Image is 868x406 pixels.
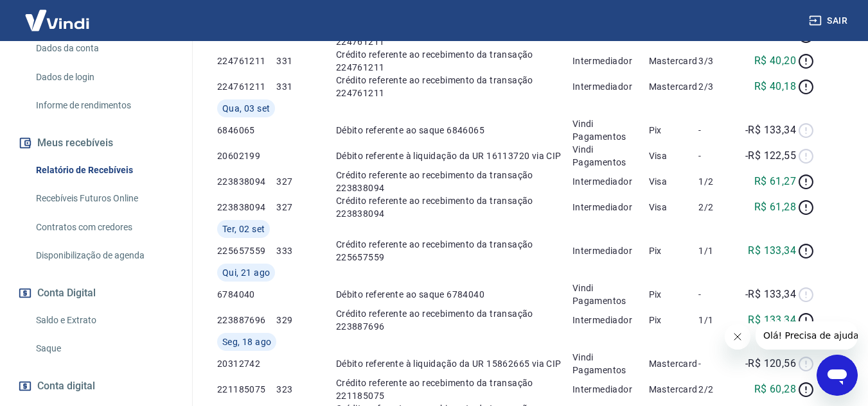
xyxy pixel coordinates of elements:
[745,356,796,371] p: -R$ 120,56
[649,55,699,67] p: Mastercard
[15,279,177,307] button: Conta Digital
[276,80,335,93] p: 331
[698,201,736,214] p: 2/2
[649,383,699,396] p: Mastercard
[217,288,276,301] p: 6784040
[217,175,276,188] p: 223838094
[276,55,335,67] p: 331
[336,288,572,301] p: Débito referente ao saque 6784040
[754,79,796,94] p: R$ 40,18
[698,357,736,370] p: -
[217,55,276,67] p: 224761211
[31,185,177,212] a: Recebíveis Futuros Online
[572,383,649,396] p: Intermediador
[649,80,699,93] p: Mastercard
[649,288,699,301] p: Pix
[336,169,572,194] p: Crédito referente ao recebimento da transação 223838094
[336,149,572,162] p: Débito referente à liquidação da UR 16113720 via CIP
[698,314,736,326] p: 1/1
[37,377,95,395] span: Conta digital
[649,244,699,257] p: Pix
[336,307,572,333] p: Crédito referente ao recebimento da transação 223887696
[276,314,335,326] p: 329
[217,357,276,370] p: 20312742
[572,282,649,307] p: Vindi Pagamentos
[15,1,99,40] img: Vindi
[31,64,177,90] a: Dados de login
[217,149,276,162] p: 20602199
[217,80,276,93] p: 224761211
[276,244,335,257] p: 333
[698,124,736,137] p: -
[222,102,270,115] span: Qua, 03 set
[572,117,649,143] p: Vindi Pagamentos
[572,314,649,326] p: Intermediador
[217,383,276,396] p: 221185075
[31,35,177,62] a: Dados da conta
[572,80,649,93] p: Intermediador
[222,335,271,348] span: Seg, 18 ago
[31,307,177,334] a: Saldo e Extrato
[745,148,796,164] p: -R$ 122,55
[817,355,858,396] iframe: Botão para abrir a janela de mensagens
[572,244,649,257] p: Intermediador
[649,149,699,162] p: Visa
[698,55,736,67] p: 3/3
[748,243,796,258] p: R$ 133,34
[698,149,736,162] p: -
[572,175,649,188] p: Intermediador
[31,157,177,183] a: Relatório de Recebíveis
[336,376,572,402] p: Crédito referente ao recebimento da transação 221185075
[15,129,177,157] button: Meus recebíveis
[745,123,796,138] p: -R$ 133,34
[276,383,335,396] p: 323
[698,383,736,396] p: 2/2
[15,372,177,400] a: Conta digital
[754,382,796,397] p: R$ 60,28
[698,175,736,188] p: 1/2
[806,9,853,33] button: Sair
[217,124,276,137] p: 6846065
[276,175,335,188] p: 327
[754,53,796,69] p: R$ 40,20
[336,48,572,74] p: Crédito referente ao recebimento da transação 224761211
[336,124,572,137] p: Débito referente ao saque 6846065
[336,74,572,99] p: Crédito referente ao recebimento da transação 224761211
[31,242,177,269] a: Disponibilização de agenda
[698,244,736,257] p: 1/1
[649,314,699,326] p: Pix
[745,287,796,302] p: -R$ 133,34
[754,174,796,189] p: R$ 61,27
[649,124,699,137] p: Pix
[276,201,335,214] p: 327
[572,55,649,67] p: Intermediador
[756,321,858,350] iframe: Mensagem da empresa
[217,244,276,257] p: 225657559
[222,223,265,235] span: Ter, 02 set
[336,357,572,370] p: Débito referente à liquidação da UR 15862665 via CIP
[31,214,177,241] a: Contratos com credores
[217,314,276,326] p: 223887696
[649,201,699,214] p: Visa
[31,335,177,362] a: Saque
[217,201,276,214] p: 223838094
[754,199,796,215] p: R$ 61,28
[698,80,736,93] p: 2/3
[572,351,649,376] p: Vindi Pagamentos
[572,143,649,169] p: Vindi Pagamentos
[31,92,177,119] a: Informe de rendimentos
[336,194,572,220] p: Crédito referente ao recebimento da transação 223838094
[572,201,649,214] p: Intermediador
[649,175,699,188] p: Visa
[748,312,796,328] p: R$ 133,34
[649,357,699,370] p: Mastercard
[336,238,572,264] p: Crédito referente ao recebimento da transação 225657559
[222,266,270,279] span: Qui, 21 ago
[698,288,736,301] p: -
[725,324,750,350] iframe: Fechar mensagem
[8,9,108,19] span: Olá! Precisa de ajuda?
